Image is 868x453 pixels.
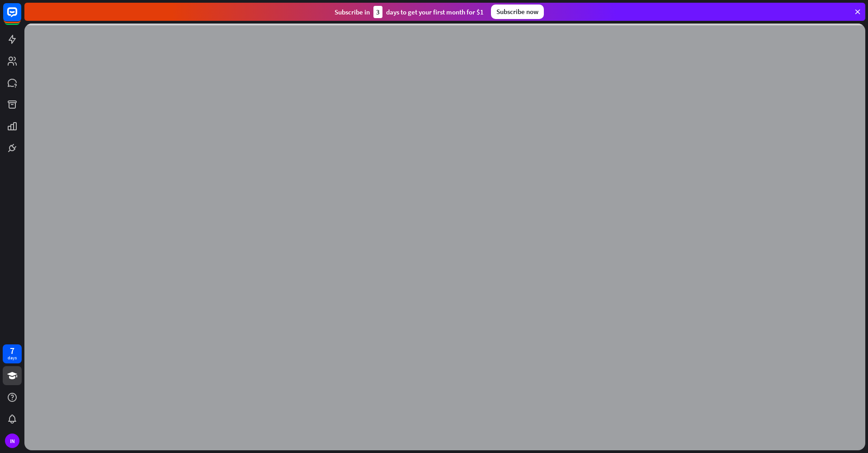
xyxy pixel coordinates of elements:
[373,6,382,18] div: 3
[335,6,484,18] div: Subscribe in days to get your first month for $1
[491,5,544,19] div: Subscribe now
[10,347,14,355] div: 7
[5,434,19,448] div: IN
[8,355,17,361] div: days
[3,344,22,363] a: 7 days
